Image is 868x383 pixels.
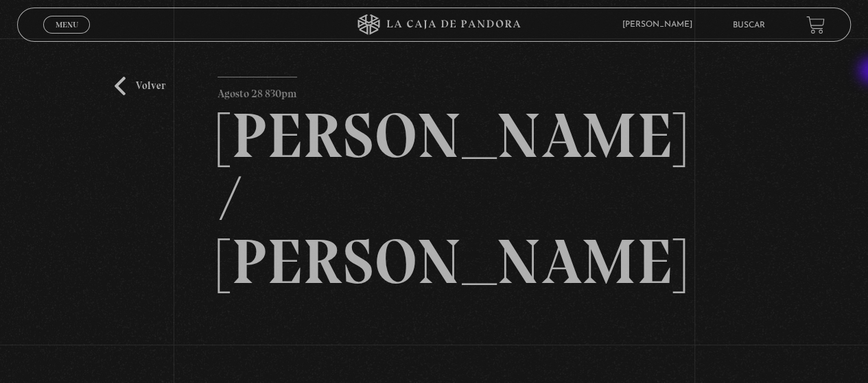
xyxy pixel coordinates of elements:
[218,104,650,293] h2: [PERSON_NAME] / [PERSON_NAME]
[733,21,765,29] a: Buscar
[115,77,165,95] a: Volver
[51,32,83,42] span: Cerrar
[218,77,297,104] p: Agosto 28 830pm
[615,21,706,29] span: [PERSON_NAME]
[56,21,78,29] span: Menu
[806,16,825,34] a: View your shopping cart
